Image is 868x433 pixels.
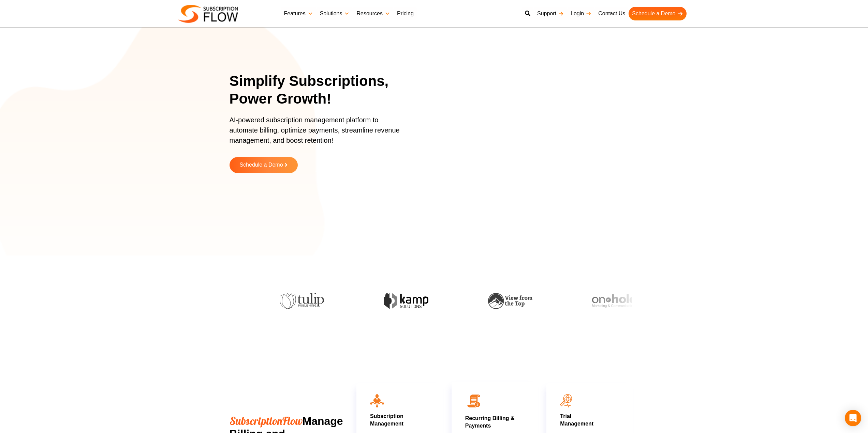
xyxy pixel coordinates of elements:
[353,7,393,20] a: Resources
[534,7,567,20] a: Support
[230,115,407,152] p: AI-powered subscription management platform to automate billing, optimize payments, streamline re...
[230,72,415,108] h1: Simplify Subscriptions, Power Growth!
[629,7,686,20] a: Schedule a Demo
[230,157,298,173] a: Schedule a Demo
[230,414,303,428] span: SubscriptionFlow
[465,392,482,409] img: 02
[567,7,595,20] a: Login
[560,413,593,427] a: TrialManagement
[239,162,283,168] span: Schedule a Demo
[370,394,384,407] img: icon10
[595,7,629,20] a: Contact Us
[488,293,532,309] img: view-from-the-top
[281,7,317,20] a: Features
[465,415,515,429] a: Recurring Billing & Payments
[845,410,861,426] div: Open Intercom Messenger
[280,293,324,309] img: tulip-publishing
[370,413,403,427] a: Subscription Management
[178,5,238,23] img: Subscriptionflow
[384,293,428,309] img: kamp-solution
[317,7,353,20] a: Solutions
[394,7,417,20] a: Pricing
[560,394,572,407] img: icon11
